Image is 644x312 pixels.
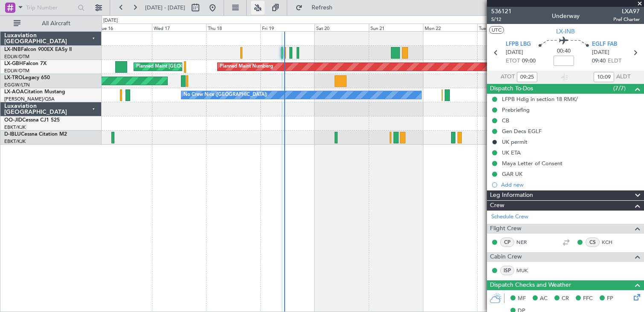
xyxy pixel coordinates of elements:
span: Crew [490,201,504,211]
span: ATOT [501,73,515,81]
span: Pref Charter [613,16,640,23]
div: Thu 18 [206,24,260,31]
span: [DATE] [592,48,609,57]
div: Gen Decs EGLF [502,128,542,135]
span: Dispatch Checks and Weather [490,280,571,290]
a: Schedule Crew [491,213,528,221]
span: 536121 [491,7,512,16]
span: 09:40 [592,57,606,65]
div: UK ETA [502,149,521,156]
button: Refresh [291,1,343,15]
a: KCH [602,238,621,246]
span: FFC [583,294,593,303]
span: LX-INB [4,47,21,52]
a: MUK [516,267,536,274]
span: OO-JID [4,118,22,123]
a: EDLW/DTM [4,68,29,74]
span: Cabin Crew [490,252,522,262]
a: EBKT/KJK [4,124,26,131]
span: LXA97 [613,7,640,16]
div: LFPB Hdlg in section 18 RMK/ [502,95,578,103]
button: All Aircraft [9,17,93,30]
span: LFPB LBG [506,40,531,49]
span: Dispatch To-Dos [490,84,533,94]
div: Maya Letter of Consent [502,160,562,167]
a: NER [516,238,536,246]
div: CB [502,117,509,124]
span: LX-INB [556,27,575,36]
a: LX-GBHFalcon 7X [4,61,47,66]
span: 5/12 [491,16,512,23]
div: Add new [501,181,640,188]
input: Trip Number [26,1,75,14]
a: D-IBLUCessna Citation M2 [4,132,67,137]
a: LX-INBFalcon 900EX EASy II [4,47,72,52]
a: EBKT/KJK [4,138,26,145]
span: AC [540,294,548,303]
a: EDLW/DTM [4,53,29,60]
span: MF [518,294,526,303]
div: GAR UK [502,170,522,178]
div: Sun 21 [369,24,423,31]
div: CS [586,238,600,247]
div: [DATE] [103,17,118,24]
div: Planned Maint [GEOGRAPHIC_DATA] ([GEOGRAPHIC_DATA]) [136,60,271,73]
div: Sat 20 [315,24,369,31]
span: LX-TRO [4,75,23,80]
span: ALDT [616,73,630,81]
input: --:-- [517,72,537,82]
span: ETOT [506,57,520,65]
span: (7/7) [613,84,626,93]
span: All Aircraft [22,21,90,27]
span: LX-AOA [4,89,24,95]
div: CP [500,238,514,247]
a: OO-JIDCessna CJ1 525 [4,118,60,123]
div: No Crew Nice ([GEOGRAPHIC_DATA]) [184,89,267,101]
button: UTC [489,26,504,34]
a: [PERSON_NAME]/QSA [4,96,55,102]
span: 00:40 [557,47,571,56]
div: Prebriefing [502,106,530,113]
span: CR [562,294,569,303]
div: Wed 17 [152,24,206,31]
span: D-IBLU [4,132,21,137]
a: LX-TROLegacy 650 [4,75,50,80]
span: LX-GBH [4,61,23,66]
a: EGGW/LTN [4,82,30,88]
div: UK permit [502,138,527,146]
div: ISP [500,266,514,275]
span: Leg Information [490,190,533,200]
span: EGLF FAB [592,40,617,49]
span: Flight Crew [490,224,522,234]
span: ELDT [608,57,621,65]
span: [DATE] - [DATE] [145,4,185,12]
div: Mon 22 [423,24,477,31]
div: Tue 23 [477,24,531,31]
div: Planned Maint Nurnberg [220,60,273,73]
span: 09:00 [522,57,536,65]
span: [DATE] [506,48,523,57]
span: FP [607,294,613,303]
div: Tue 16 [98,24,152,31]
a: LX-AOACitation Mustang [4,89,65,95]
span: Refresh [304,5,340,11]
input: --:-- [594,72,614,82]
div: Underway [552,12,580,21]
div: Fri 19 [260,24,315,31]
